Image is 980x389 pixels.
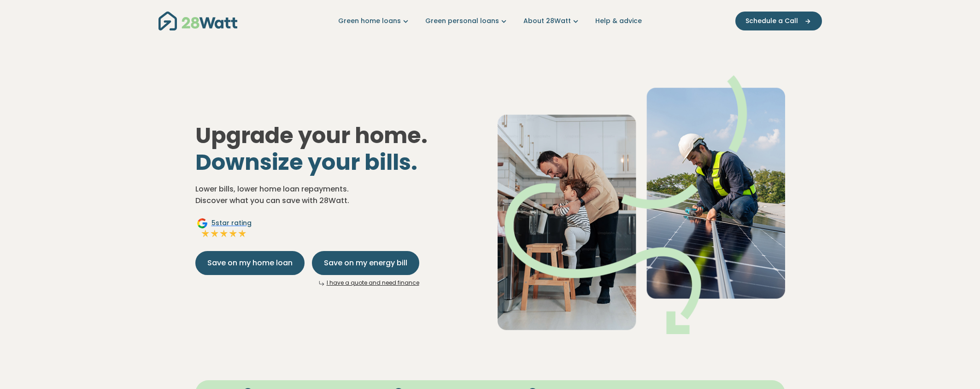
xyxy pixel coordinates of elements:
[211,218,252,228] span: 5 star rating
[324,257,407,269] span: Save on my energy bill
[195,122,483,175] h1: Upgrade your home.
[735,12,822,30] button: Schedule a Call
[201,229,210,238] img: Full star
[207,257,293,269] span: Save on my home loan
[595,16,642,26] a: Help & advice
[238,229,247,238] img: Full star
[498,75,785,334] img: Dad helping toddler
[195,183,483,207] p: Lower bills, lower home loan repayments. Discover what you can save with 28Watt.
[195,147,417,178] span: Downsize your bills.
[158,9,822,33] nav: Main navigation
[210,229,219,238] img: Full star
[229,229,238,238] img: Full star
[197,218,208,229] img: Google
[327,279,419,287] a: I have a quote and need finance
[219,229,229,238] img: Full star
[312,251,419,275] button: Save on my energy bill
[338,16,411,26] a: Green home loans
[425,16,509,26] a: Green personal loans
[195,218,253,240] a: Google5star ratingFull starFull starFull starFull starFull star
[158,12,237,30] img: 28Watt
[745,16,798,26] span: Schedule a Call
[195,251,305,275] button: Save on my home loan
[523,16,581,26] a: About 28Watt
